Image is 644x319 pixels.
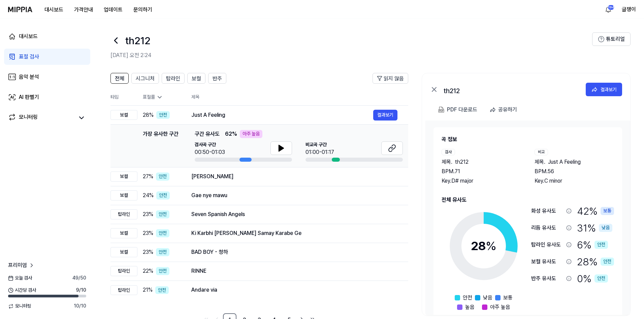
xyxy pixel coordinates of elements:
[110,73,129,84] button: 전체
[166,75,180,83] span: 탑라인
[19,53,39,61] div: 표절 검사
[577,238,608,252] div: 6 %
[19,73,39,81] div: 음악 분석
[191,210,397,218] div: Seven Spanish Angels
[594,241,608,249] div: 안전
[622,5,636,14] button: 글쟁이
[373,110,397,121] button: 결과보기
[8,7,32,12] img: logo
[471,237,496,255] div: 28
[577,255,614,269] div: 28 %
[486,239,496,253] span: %
[442,167,521,176] div: BPM. 71
[156,267,169,275] div: 안전
[155,286,169,294] div: 안전
[125,33,150,48] h1: th212
[447,105,477,114] div: PDF 다운로드
[455,158,469,166] span: th212
[72,275,86,282] span: 49 / 50
[195,130,220,138] span: 구간 유사도
[463,294,472,302] span: 안전
[156,210,169,218] div: 안전
[465,303,475,311] span: 높음
[191,172,397,181] div: [PERSON_NAME]
[442,149,455,155] div: 검사
[195,141,225,148] span: 검사곡 구간
[76,287,86,294] span: 9 / 10
[191,286,397,294] div: Andare via
[110,51,592,59] h2: [DATE] 오전 2:24
[213,75,222,83] span: 반주
[535,149,548,155] div: 비교
[191,89,408,105] th: 제목
[438,107,444,113] img: PDF Download
[156,172,169,181] div: 안전
[39,3,69,17] button: 대시보드
[601,207,614,215] div: 보통
[191,229,397,237] div: Ki Karbhi [PERSON_NAME] Samay Karabe Ge
[535,167,614,176] div: BPM. 56
[143,210,153,218] span: 23 %
[110,228,137,238] div: 보컬
[305,141,334,148] span: 비교곡 구간
[110,89,137,106] th: 타입
[531,258,563,266] div: 보컬 유사도
[442,196,614,204] h2: 전체 유사도
[191,191,397,200] div: Gae nye mawu
[143,111,154,119] span: 28 %
[192,75,201,83] span: 보컬
[373,73,408,84] button: 읽지 않음
[8,275,32,282] span: 오늘 검사
[98,0,128,19] a: 업데이트
[442,177,521,185] div: Key. D# major
[19,93,39,101] div: AI 판별기
[4,28,90,45] a: 대시보드
[69,3,98,17] button: 가격안내
[19,113,38,123] div: 모니터링
[8,287,36,294] span: 시간당 검사
[577,204,614,218] div: 42 %
[603,4,614,15] button: 알림194
[110,190,137,201] div: 보컬
[577,221,612,235] div: 31 %
[599,224,612,232] div: 낮음
[191,111,373,119] div: Just A Feeling
[98,3,128,17] button: 업데이트
[156,191,170,200] div: 안전
[110,285,137,295] div: 탑라인
[136,75,155,83] span: 시그니처
[483,294,492,302] span: 낮음
[577,271,608,286] div: 0 %
[110,247,137,257] div: 보컬
[143,229,153,237] span: 23 %
[156,229,169,237] div: 안전
[191,267,397,275] div: RINNE
[143,267,153,275] span: 22 %
[195,148,225,156] div: 00:50-01:03
[128,3,158,17] button: 문의하기
[535,158,545,166] span: 제목 .
[8,261,27,269] span: 프리미엄
[586,83,622,96] button: 결과보기
[8,303,31,310] span: 모니터링
[156,248,169,256] div: 안전
[4,49,90,65] a: 표절 검사
[592,32,631,46] button: 튜토리얼
[594,274,608,283] div: 안전
[444,85,578,94] div: th212
[425,121,630,315] a: 곡 정보검사제목.th212BPM.71Key.D# major비교제목.Just A FeelingBPM.56Key.C minor전체 유사도28%안전낮음보통높음아주 높음화성 유사도4...
[4,69,90,85] a: 음악 분석
[8,261,35,269] a: 프리미엄
[143,94,181,101] div: 표절률
[8,113,74,123] a: 모니터링
[143,130,179,162] div: 가장 유사한 구간
[143,248,153,256] span: 23 %
[19,32,38,41] div: 대시보드
[156,111,170,119] div: 안전
[162,73,185,84] button: 탑라인
[110,266,137,276] div: 탑라인
[498,105,517,114] div: 공유하기
[535,177,614,185] div: Key. C minor
[531,207,563,215] div: 화성 유사도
